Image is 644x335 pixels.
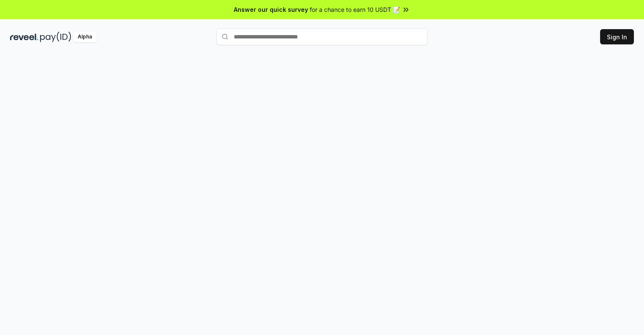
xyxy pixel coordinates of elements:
[310,5,400,14] span: for a chance to earn 10 USDT 📝
[600,29,634,44] button: Sign In
[234,5,308,14] span: Answer our quick survey
[40,32,71,42] img: pay_id
[73,32,97,42] div: Alpha
[10,32,38,42] img: reveel_dark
